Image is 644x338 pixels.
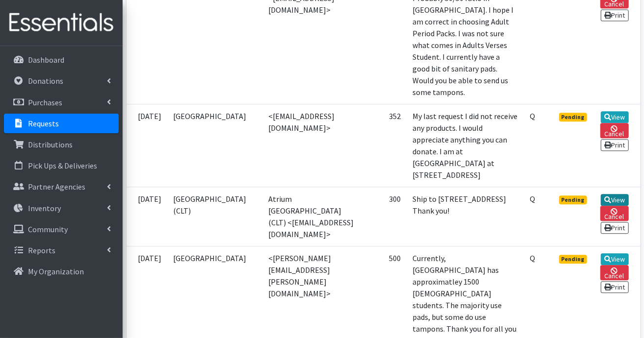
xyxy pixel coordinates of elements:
[601,281,629,293] a: Print
[127,104,168,187] td: [DATE]
[28,224,68,234] p: Community
[559,255,587,264] span: Pending
[407,104,524,187] td: My last request I did not receive any products. I would appreciate anything you can donate. I am ...
[168,104,263,187] td: [GEOGRAPHIC_DATA]
[262,104,361,187] td: <[EMAIL_ADDRESS][DOMAIN_NAME]>
[4,71,119,91] a: Donations
[28,182,85,192] p: Partner Agencies
[28,119,59,128] p: Requests
[28,140,73,149] p: Distributions
[127,187,168,246] td: [DATE]
[530,194,535,204] abbr: Quantity
[601,139,629,151] a: Print
[4,93,119,112] a: Purchases
[601,194,629,206] a: View
[28,245,55,255] p: Reports
[601,9,629,21] a: Print
[28,76,63,86] p: Donations
[600,123,629,138] a: Cancel
[28,266,84,276] p: My Organization
[168,187,263,246] td: [GEOGRAPHIC_DATA] (CLT)
[559,113,587,121] span: Pending
[600,265,629,280] a: Cancel
[559,195,587,204] span: Pending
[28,203,61,213] p: Inventory
[601,222,629,234] a: Print
[4,262,119,281] a: My Organization
[4,6,119,39] img: HumanEssentials
[530,253,535,263] abbr: Quantity
[361,187,407,246] td: 300
[28,97,62,107] p: Purchases
[4,219,119,239] a: Community
[28,161,97,170] p: Pick Ups & Deliveries
[4,198,119,218] a: Inventory
[4,156,119,175] a: Pick Ups & Deliveries
[262,187,361,246] td: Atrium [GEOGRAPHIC_DATA] (CLT) <[EMAIL_ADDRESS][DOMAIN_NAME]>
[361,104,407,187] td: 352
[4,177,119,196] a: Partner Agencies
[530,111,535,121] abbr: Quantity
[601,253,629,265] a: View
[601,111,629,123] a: View
[4,114,119,133] a: Requests
[28,55,64,65] p: Dashboard
[600,206,629,221] a: Cancel
[4,135,119,154] a: Distributions
[4,50,119,70] a: Dashboard
[407,187,524,246] td: Ship to [STREET_ADDRESS] Thank you!
[4,241,119,260] a: Reports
